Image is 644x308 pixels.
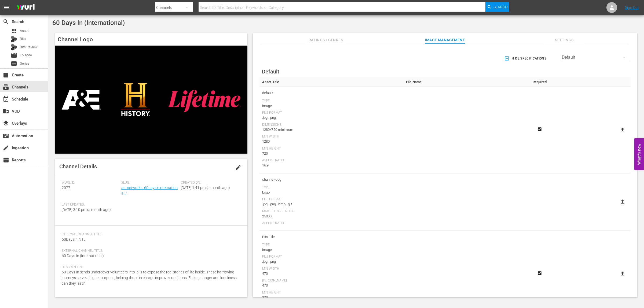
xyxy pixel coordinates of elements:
button: edit [232,161,245,174]
div: Image [262,103,401,109]
button: Hide Specifications [503,51,548,66]
span: [DATE] 1:41 pm (a month ago) [181,185,230,190]
div: 1280 [262,139,401,144]
span: VOD [3,108,9,114]
span: 60 Days In (International) [52,19,125,27]
th: Required [525,77,555,87]
span: Channels [3,84,9,90]
div: Min Height [262,147,401,151]
div: Min Width [262,135,401,139]
span: External Channel Title: [62,249,238,253]
button: Search [485,2,509,12]
div: Type [262,243,401,247]
span: Ratings / Genres [306,37,346,43]
span: Search [493,2,508,12]
span: 60 Days In sends undercover volunteers into jails to expose the real stories of life inside. Thes... [62,270,237,285]
div: Bits [11,36,17,42]
span: 2077 [62,185,70,190]
div: Max File Size In Kbs [262,209,401,214]
span: Slug: [121,181,178,185]
div: 270 [262,295,401,300]
div: Image [262,247,401,253]
div: Bits Review [11,44,17,50]
span: Series [11,60,17,67]
h4: Channel Logo [55,33,247,46]
div: Dimensions [262,123,401,127]
img: 60 Days In (International) [55,46,247,154]
span: Episode [20,53,32,58]
div: .jpg, .png [262,259,401,264]
button: Open Feedback Widget [634,138,644,170]
span: Last Updated: [62,203,119,207]
span: Settings [544,37,584,43]
div: File Format [262,111,401,115]
span: Bits Review [20,44,38,50]
span: menu [3,4,10,11]
span: Episode [11,52,17,59]
span: Search [3,18,9,25]
span: 60 Days In (International) [62,254,104,258]
span: Wurl ID: [62,181,119,185]
div: 470 [262,283,401,288]
div: File Format [262,197,401,202]
div: Aspect Ratio [262,158,401,163]
div: Default [562,50,631,65]
div: Logo [262,190,401,195]
span: default [262,90,401,97]
span: Create [3,72,9,78]
span: Created On: [181,181,238,185]
span: Automation [3,133,9,139]
span: [DATE] 2:10 pm (a month ago) [62,207,111,212]
th: File Name [403,77,525,87]
div: 25000 [262,214,401,219]
div: .jpg, .png, .bmp, .gif [262,202,401,207]
div: Type [262,99,401,103]
span: Bits [20,36,26,42]
span: Bits Tile [262,233,401,240]
span: Internal Channel Title: [62,232,238,237]
div: 470 [262,271,401,276]
svg: Required [536,127,543,132]
span: Image Management [425,37,465,43]
div: .jpg, .png [262,115,401,120]
span: 60DaysInINTL [62,237,85,242]
span: Default [262,68,279,75]
span: Hide Specifications [505,56,546,61]
div: 720 [262,151,401,156]
span: Ingestion [3,145,9,151]
a: Sign Out [625,5,639,10]
div: [PERSON_NAME] [262,279,401,283]
span: Asset [20,28,29,34]
span: Reports [3,157,9,163]
span: Schedule [3,96,9,102]
svg: Required [536,271,543,276]
div: 1280x720 minimum [262,127,401,132]
div: Aspect Ratio [262,221,401,225]
span: Description: [62,265,238,269]
div: File Format [262,255,401,259]
div: Min Height [262,291,401,295]
th: Asset Title [259,77,403,87]
img: ans4CAIJ8jUAAAAAAAAAAAAAAAAAAAAAAAAgQb4GAAAAAAAAAAAAAAAAAAAAAAAAJMjXAAAAAAAAAAAAAAAAAAAAAAAAgAT5G... [13,1,39,14]
span: Channel Details [59,163,97,170]
div: 16:9 [262,163,401,168]
span: channel-bug [262,176,401,183]
a: ae_networks_60daysininternational_1 [121,185,178,195]
span: Asset [11,28,17,34]
span: Overlays [3,120,9,127]
div: Type [262,185,401,190]
span: edit [235,164,241,171]
div: Min Width [262,267,401,271]
span: Series [20,61,30,66]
